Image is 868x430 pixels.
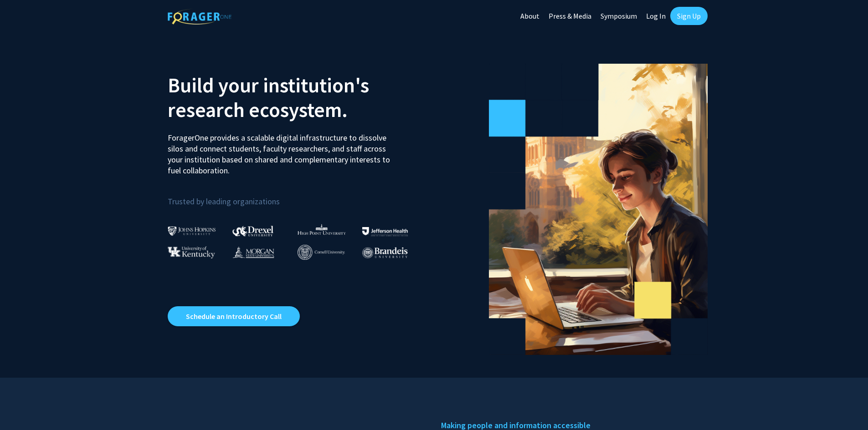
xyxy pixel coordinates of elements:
img: High Point University [298,224,346,235]
p: ForagerOne provides a scalable digital infrastructure to dissolve silos and connect students, fac... [168,126,396,176]
img: Brandeis University [362,247,408,258]
a: Opens in a new tab [168,306,300,326]
img: Drexel University [232,226,273,236]
img: Morgan State University [232,246,274,258]
h2: Build your institution's research ecosystem. [168,73,427,122]
img: Thomas Jefferson University [362,227,408,236]
img: Cornell University [298,245,345,260]
img: ForagerOne Logo [168,9,231,25]
a: Sign Up [670,7,708,25]
img: Johns Hopkins University [168,226,216,236]
img: University of Kentucky [168,246,215,258]
p: Trusted by leading organizations [168,183,427,208]
iframe: Chat [7,389,39,423]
